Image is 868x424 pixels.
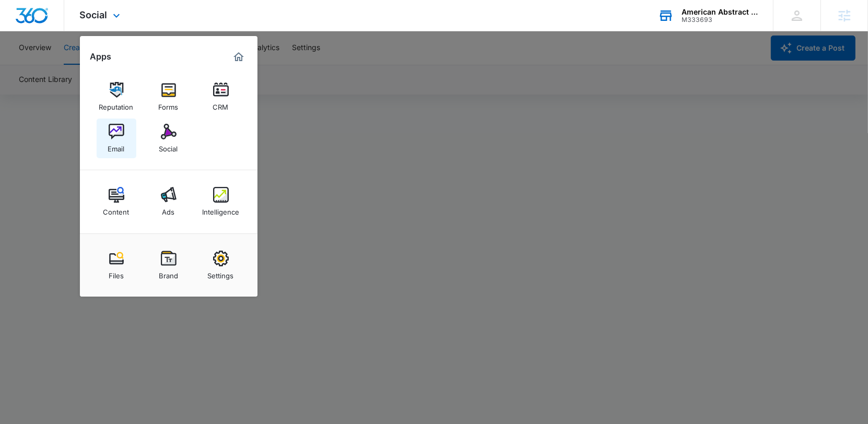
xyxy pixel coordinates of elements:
[103,203,130,216] div: Content
[162,203,175,216] div: Ads
[97,182,136,221] a: Content
[99,98,134,111] div: Reputation
[149,77,189,116] a: Forms
[97,119,136,158] a: Email
[159,139,178,153] div: Social
[159,98,179,111] div: Forms
[201,245,241,285] a: Settings
[208,266,234,280] div: Settings
[97,77,136,116] a: Reputation
[80,9,108,20] span: Social
[108,139,125,153] div: Email
[149,182,189,221] a: Ads
[682,8,758,16] div: account name
[201,182,241,221] a: Intelligence
[159,266,178,280] div: Brand
[109,266,124,280] div: Files
[202,203,239,216] div: Intelligence
[149,245,189,285] a: Brand
[213,98,229,111] div: CRM
[149,119,189,158] a: Social
[682,16,758,23] div: account id
[230,49,247,65] a: Marketing 360® Dashboard
[97,245,136,285] a: Files
[90,52,112,62] h2: Apps
[201,77,241,116] a: CRM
